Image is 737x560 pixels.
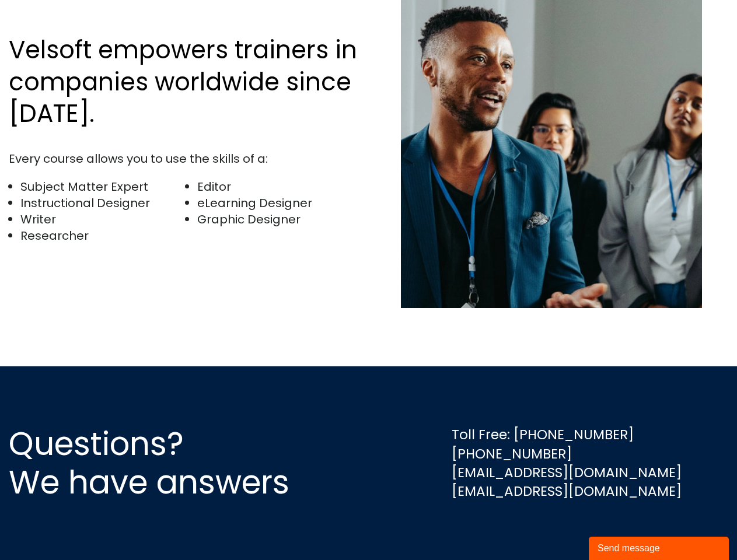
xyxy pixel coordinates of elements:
[20,211,186,228] li: Writer
[589,534,731,560] iframe: chat widget
[197,178,362,195] li: Editor
[197,211,362,228] li: Graphic Designer
[197,195,362,211] li: eLearning Designer
[20,195,186,211] li: Instructional Designer
[452,425,682,501] div: Toll Free: [PHONE_NUMBER] [PHONE_NUMBER] [EMAIL_ADDRESS][DOMAIN_NAME] [EMAIL_ADDRESS][DOMAIN_NAME]
[20,178,186,195] li: Subject Matter Expert
[9,150,363,167] div: Every course allows you to use the skills of a:
[9,425,331,502] h2: Questions? We have answers
[9,34,363,130] h2: Velsoft empowers trainers in companies worldwide since [DATE].
[20,228,186,244] li: Researcher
